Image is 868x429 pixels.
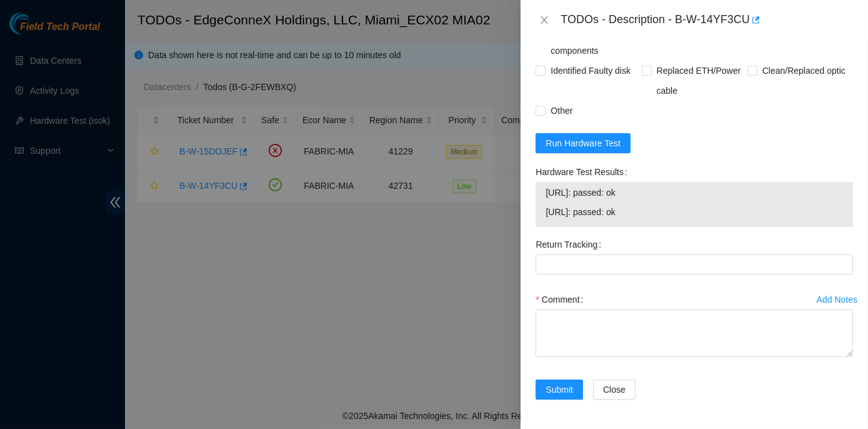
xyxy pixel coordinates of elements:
button: Close [593,380,636,400]
label: Comment [536,290,588,310]
span: [URL]: passed: ok [546,186,843,199]
span: Close [603,383,626,396]
span: Submit [546,383,573,396]
textarea: Comment [536,310,853,357]
label: Return Tracking [536,235,606,255]
span: Replaced ETH/Power cable [652,61,747,101]
div: TODOs - Description - B-W-14YF3CU [561,10,853,30]
span: Other [546,101,577,121]
label: Hardware Test Results [536,162,632,182]
span: Reseated components [546,21,641,61]
button: Close [536,14,553,26]
span: Run Hardware Test [546,136,621,150]
input: Return Tracking [536,255,853,275]
span: Identified Faulty disk [546,61,636,81]
div: Add Notes [817,295,857,304]
span: Clean/Replaced optic [757,61,851,81]
button: Submit [536,380,583,400]
span: [URL]: passed: ok [546,205,843,219]
button: Add Notes [816,290,858,310]
span: close [539,15,549,25]
button: Run Hardware Test [536,133,631,153]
